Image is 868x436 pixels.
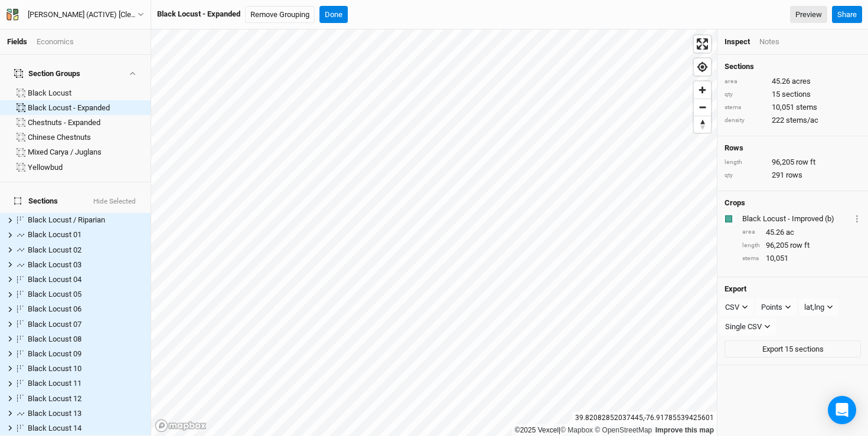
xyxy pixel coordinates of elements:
[725,77,766,86] div: area
[655,426,714,434] a: Improve this map
[28,349,143,359] div: Black Locust 09
[151,29,717,436] canvas: Map
[28,9,138,21] div: [PERSON_NAME] (ACTIVE) [Cleaned up OpEx]
[761,301,782,313] div: Points
[28,215,105,224] span: Black Locust / Riparian
[790,6,827,24] a: Preview
[28,275,81,284] span: Black Locust 04
[790,240,810,251] span: row ft
[28,379,143,388] div: Black Locust 11
[786,115,818,126] span: stems/ac
[28,260,81,269] span: Black Locust 03
[694,81,711,99] button: Zoom in
[694,35,711,53] button: Enter fullscreen
[7,37,27,46] a: Fields
[742,214,851,224] div: Black Locust - Improved (b)
[694,116,711,133] button: Reset bearing to north
[28,147,143,157] div: Mixed Carya / Juglans
[6,8,145,21] button: [PERSON_NAME] (ACTIVE) [Cleaned up OpEx]
[725,158,766,167] div: length
[28,424,143,433] div: Black Locust 14
[515,424,714,436] div: |
[725,37,750,47] div: Inspect
[725,340,861,358] button: Export 15 sections
[14,196,58,206] span: Sections
[28,424,81,432] span: Black Locust 14
[28,409,81,418] span: Black Locust 13
[742,228,760,237] div: area
[28,245,143,255] div: Black Locust 02
[694,99,711,116] button: Zoom out
[759,37,779,47] div: Notes
[93,198,136,206] button: Hide Selected
[725,284,861,294] h4: Export
[127,70,137,77] button: Show section groups
[28,133,143,142] div: Chinese Chestnuts
[725,62,861,71] h4: Sections
[28,335,81,343] span: Black Locust 08
[28,320,143,329] div: Black Locust 07
[28,88,143,98] div: Black Locust
[804,301,824,313] div: lat,lng
[28,394,143,404] div: Black Locust 12
[28,230,81,239] span: Black Locust 01
[28,364,81,373] span: Black Locust 10
[28,163,143,172] div: Yellowbud
[595,426,652,434] a: OpenStreetMap
[28,364,143,373] div: Black Locust 10
[28,394,81,403] span: Black Locust 12
[720,318,776,336] button: Single CSV
[792,76,811,87] span: acres
[725,116,766,125] div: density
[572,412,717,424] div: 39.82082852037445 , -76.91785539425601
[828,396,856,424] div: Open Intercom Messenger
[799,299,838,316] button: lat,lng
[725,157,861,168] div: 96,205
[28,215,143,225] div: Black Locust / Riparian
[28,304,143,314] div: Black Locust 06
[782,89,811,100] span: sections
[28,118,143,127] div: Chestnuts - Expanded
[725,115,861,126] div: 222
[725,321,762,333] div: Single CSV
[28,290,81,299] span: Black Locust 05
[742,227,861,238] div: 45.26
[28,245,81,254] span: Black Locust 02
[28,349,81,358] span: Black Locust 09
[786,227,794,238] span: ac
[560,426,593,434] a: Mapbox
[756,299,797,316] button: Points
[28,260,143,270] div: Black Locust 03
[28,335,143,344] div: Black Locust 08
[694,99,711,116] span: Zoom out
[796,157,815,168] span: row ft
[694,58,711,76] button: Find my location
[28,379,81,388] span: Black Locust 11
[37,37,74,47] div: Economics
[853,212,861,225] button: Crop Usage
[725,103,766,112] div: stems
[725,170,861,181] div: 291
[725,90,766,99] div: qty
[796,102,817,113] span: stems
[157,9,240,19] div: Black Locust - Expanded
[319,6,348,24] button: Done
[28,230,143,240] div: Black Locust 01
[515,426,559,434] a: ©2025 Vexcel
[28,290,143,299] div: Black Locust 05
[28,304,81,313] span: Black Locust 06
[155,419,207,432] a: Mapbox logo
[742,253,861,264] div: 10,051
[28,320,81,329] span: Black Locust 07
[742,254,760,263] div: stems
[725,171,766,180] div: qty
[725,76,861,87] div: 45.26
[28,409,143,418] div: Black Locust 13
[28,9,138,21] div: Warehime (ACTIVE) [Cleaned up OpEx]
[725,198,745,208] h4: Crops
[725,301,739,313] div: CSV
[832,6,862,24] button: Share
